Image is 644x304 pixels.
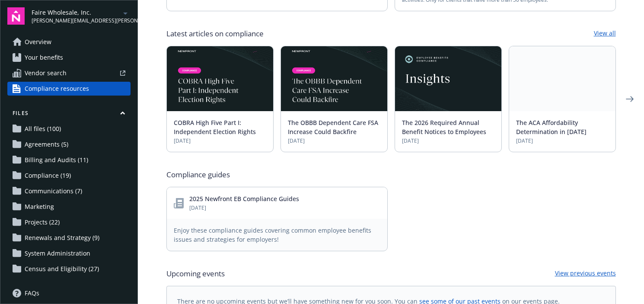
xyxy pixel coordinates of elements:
a: Next [623,92,637,106]
span: System Administration [25,246,90,260]
a: Marketing [7,200,131,214]
span: Enjoy these compliance guides covering common employee benefits issues and strategies for employers! [174,226,380,244]
span: Upcoming events [166,269,225,279]
a: Vendor search [7,66,131,80]
span: [DATE] [516,137,609,145]
span: Vendor search [25,66,67,80]
a: View previous events [555,269,616,279]
button: Files [7,109,131,120]
a: All files (100) [7,122,131,136]
a: 2025 Newfront EB Compliance Guides [189,195,299,203]
span: Your benefits [25,51,63,64]
a: The 2026 Required Annual Benefit Notices to Employees [402,118,486,136]
span: Renewals and Strategy (9) [25,231,99,245]
a: COBRA High Five Part I: Independent Election Rights [174,118,256,136]
span: [DATE] [288,137,380,145]
a: View all [594,29,616,39]
span: FAQs [25,286,39,300]
a: Agreements (5) [7,138,131,151]
img: BLOG-Card Image - Compliance - COBRA High Five Pt 1 07-18-25.jpg [167,46,273,111]
span: All files (100) [25,122,61,136]
a: Compliance resources [7,82,131,96]
span: Faire Wholesale, Inc. [32,8,120,17]
img: BLOG-Card Image - Compliance - OBBB Dep Care FSA - 08-01-25.jpg [281,46,387,111]
span: Census and Eligibility (27) [25,262,99,276]
span: Overview [25,35,51,49]
span: Communications (7) [25,184,82,198]
a: Census and Eligibility (27) [7,262,131,276]
span: [DATE] [174,137,266,145]
span: Projects (22) [25,215,60,229]
a: The OBBB Dependent Care FSA Increase Could Backfire [288,118,378,136]
a: Compliance (19) [7,169,131,182]
span: Billing and Audits (11) [25,153,88,167]
span: [PERSON_NAME][EMAIL_ADDRESS][PERSON_NAME][DOMAIN_NAME] [32,17,120,25]
button: Faire Wholesale, Inc.[PERSON_NAME][EMAIL_ADDRESS][PERSON_NAME][DOMAIN_NAME]arrowDropDown [32,7,131,25]
a: Projects (22) [7,215,131,229]
a: Billing and Audits (11) [7,153,131,167]
span: Compliance resources [25,82,89,96]
a: Overview [7,35,131,49]
a: System Administration [7,246,131,260]
span: Latest articles on compliance [166,29,264,39]
a: arrowDropDown [120,8,131,18]
span: [DATE] [189,204,299,212]
img: BLOG+Card Image - Compliance - ACA Affordability 2026 07-18-25.jpg [509,46,615,111]
img: Card Image - EB Compliance Insights.png [395,46,501,111]
span: Compliance (19) [25,169,71,182]
img: navigator-logo.svg [7,7,25,25]
a: The ACA Affordability Determination in [DATE] [516,118,587,136]
span: [DATE] [402,137,494,145]
a: FAQs [7,286,131,300]
a: Your benefits [7,51,131,64]
a: Communications (7) [7,184,131,198]
a: Renewals and Strategy (9) [7,231,131,245]
span: Marketing [25,200,54,214]
span: Compliance guides [166,170,230,180]
span: Agreements (5) [25,138,68,151]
